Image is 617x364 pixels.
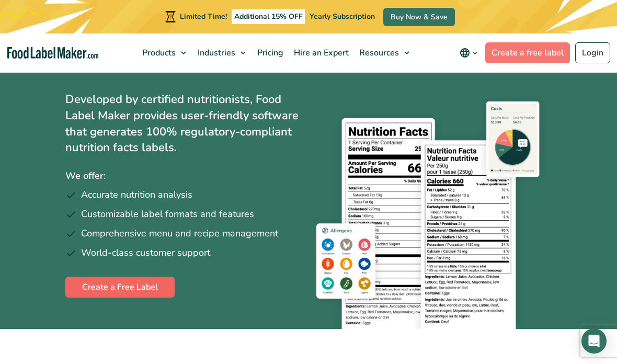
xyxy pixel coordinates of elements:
[81,246,210,260] span: World-class customer support
[310,12,375,21] span: Yearly Subscription
[232,9,305,24] span: Additional 15% OFF
[288,33,353,72] a: Hire an Expert
[65,92,301,156] p: Developed by certified nutritionists, Food Label Maker provides user-friendly software that gener...
[356,47,400,59] span: Resources
[581,328,607,354] div: Open Intercom Messenger
[353,33,415,72] a: Resources
[65,168,301,184] p: We offer:
[254,47,284,59] span: Pricing
[81,188,192,202] span: Accurate nutrition analysis
[81,207,254,221] span: Customizable label formats and features
[65,277,175,298] a: Create a Free Label
[191,33,251,72] a: Industries
[180,12,227,21] span: Limited Time!
[251,33,288,72] a: Pricing
[136,33,191,72] a: Products
[485,42,570,63] a: Create a free label
[383,8,455,26] a: Buy Now & Save
[291,47,350,59] span: Hire an Expert
[139,47,177,59] span: Products
[81,226,278,241] span: Comprehensive menu and recipe management
[575,42,610,63] a: Login
[195,47,236,59] span: Industries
